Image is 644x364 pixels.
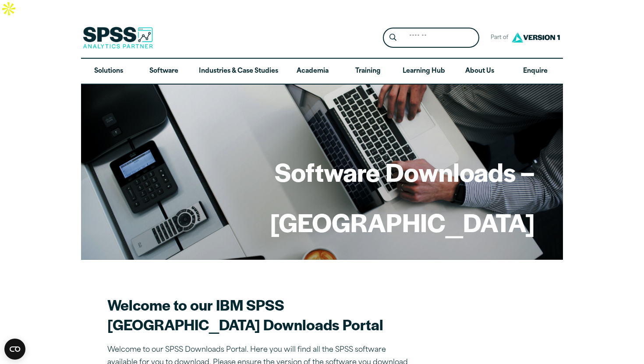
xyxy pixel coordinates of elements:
img: SPSS Analytics Partner [83,27,153,49]
h1: Software Downloads – [270,155,535,189]
a: About Us [452,59,507,84]
h2: Welcome to our IBM SPSS [GEOGRAPHIC_DATA] Downloads Portal [107,295,414,334]
a: Enquire [508,59,563,84]
a: Software [136,59,191,84]
a: Training [340,59,396,84]
svg: Search magnifying glass icon [389,34,396,41]
a: Solutions [81,59,136,84]
a: Industries & Case Studies [192,59,285,84]
a: Learning Hub [396,59,452,84]
nav: Desktop version of site main menu [81,59,563,84]
button: Open CMP widget [4,339,25,360]
img: Version1 Logo [510,29,562,46]
a: Academia [285,59,340,84]
h1: [GEOGRAPHIC_DATA] [270,205,535,239]
form: Site Header Search Form [383,28,479,48]
span: Part of [486,32,510,44]
button: Search magnifying glass icon [385,30,401,46]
